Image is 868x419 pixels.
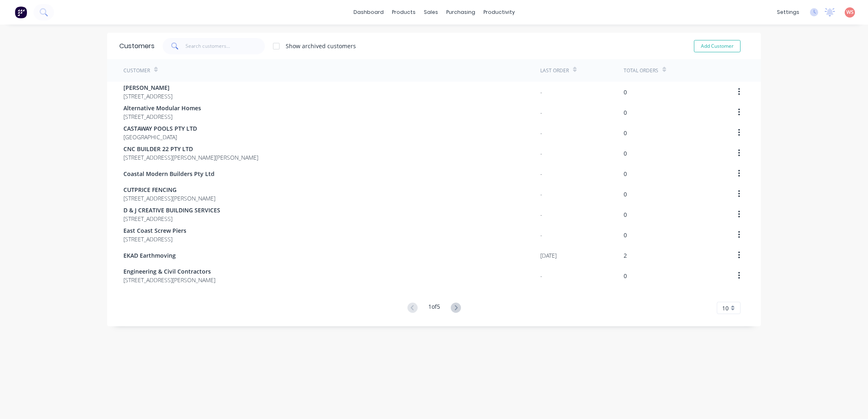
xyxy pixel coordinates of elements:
div: 0 [624,210,627,219]
div: 0 [624,272,627,280]
span: [STREET_ADDRESS][PERSON_NAME][PERSON_NAME] [123,153,258,162]
div: 2 [624,251,627,260]
div: purchasing [442,6,479,18]
div: [DATE] [540,251,557,260]
div: products [388,6,420,18]
span: Alternative Modular Homes [123,104,201,112]
div: sales [420,6,442,18]
div: - [540,169,542,178]
span: [GEOGRAPHIC_DATA] [123,133,197,141]
span: Coastal Modern Builders Pty Ltd [123,169,215,178]
span: [STREET_ADDRESS][PERSON_NAME] [123,276,215,284]
div: 0 [624,190,627,198]
span: [STREET_ADDRESS] [123,214,220,223]
div: - [540,129,542,137]
span: [STREET_ADDRESS] [123,92,172,100]
input: Search customers... [186,38,265,54]
span: [STREET_ADDRESS] [123,235,186,243]
div: Show archived customers [286,42,356,50]
span: CNC BUILDER 22 PTY LTD [123,145,258,153]
span: EKAD Earthmoving [123,251,176,260]
button: Add Customer [694,40,740,52]
div: - [540,88,542,96]
div: 0 [624,88,627,96]
div: settings [773,6,803,18]
div: 0 [624,231,627,239]
div: - [540,231,542,239]
span: WS [846,9,854,16]
span: East Coast Screw Piers [123,226,186,235]
div: Last Order [540,67,569,74]
div: 0 [624,129,627,137]
span: D & J CREATIVE BUILDING SERVICES [123,206,220,214]
span: [STREET_ADDRESS][PERSON_NAME] [123,194,215,203]
span: CASTAWAY POOLS PTY LTD [123,124,197,133]
div: - [540,108,542,117]
div: - [540,149,542,158]
div: 0 [624,169,627,178]
div: - [540,190,542,198]
div: - [540,272,542,280]
div: Customers [119,41,154,51]
div: 0 [624,149,627,158]
span: [STREET_ADDRESS] [123,112,201,121]
div: Total Orders [624,67,658,74]
span: CUTPRICE FENCING [123,185,215,194]
a: dashboard [349,6,388,18]
span: [PERSON_NAME] [123,83,172,92]
span: Engineering & Civil Contractors [123,267,215,276]
img: Factory [15,6,27,18]
div: Customer [123,67,150,74]
div: 1 of 5 [428,302,440,314]
div: 0 [624,108,627,117]
div: - [540,210,542,219]
span: 10 [722,304,729,312]
div: productivity [479,6,519,18]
